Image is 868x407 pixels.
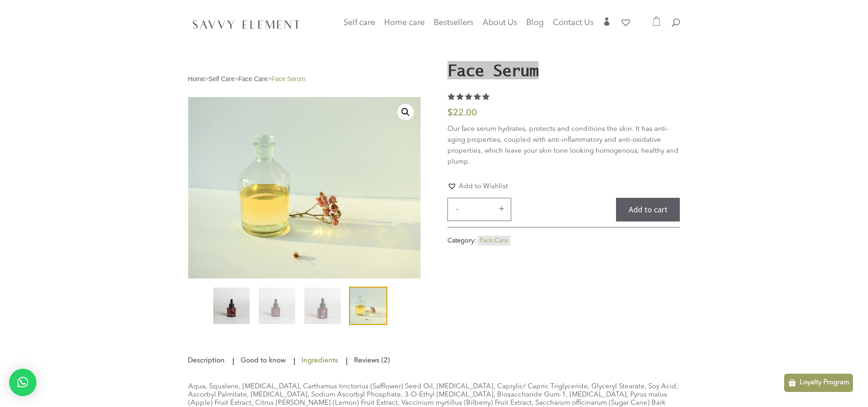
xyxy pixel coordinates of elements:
[205,76,208,82] span: >
[459,183,508,190] span: Add to Wishlist
[603,17,611,26] span: 
[299,353,340,369] a: Ingredients
[187,353,227,369] a: Description
[465,198,493,221] input: Product quantity
[304,288,341,324] img: Face Serum - Image 3
[188,75,421,83] nav: Breadcrumb
[350,288,386,324] img: Face Serum - Image 4
[447,93,490,147] span: Rated out of 5 based on customer ratings
[213,288,250,324] img: Face Serum
[553,20,594,32] a: Contact Us
[434,19,473,27] span: Bestsellers
[494,203,508,214] button: +
[344,19,375,27] span: Self care
[447,124,680,168] p: Our face serum hydrates, protects and conditions the skin. It has anti-aging properties, coupled ...
[447,108,453,118] span: $
[271,76,305,82] span: Face Serum
[603,17,611,32] a: 
[447,93,490,100] div: Rated 5.00 out of 5
[450,203,464,214] button: -
[384,19,425,27] span: Home care
[526,20,544,32] a: Blog
[800,377,849,388] p: Loyalty Program
[447,181,508,191] a: Add to Wishlist
[553,19,594,27] span: Contact Us
[483,19,517,27] span: About Us
[188,76,205,82] a: Home
[447,108,477,118] bdi: 22.00
[397,104,414,120] a: View full-screen image gallery
[384,20,425,38] a: Home care
[434,20,473,32] a: Bestsellers
[238,353,288,369] a: Good to know
[235,76,238,82] span: >
[616,198,680,222] button: Add to cart
[526,19,544,27] span: Blog
[238,76,267,82] a: Face Care
[352,353,392,369] a: Reviews (2)
[480,237,508,244] a: Face Care
[447,61,622,79] h1: Face Serum
[190,17,303,31] img: SavvyElement
[447,237,476,244] span: Category:
[483,20,517,32] a: About Us
[344,20,375,38] a: Self care
[267,76,271,82] span: >
[208,76,235,82] a: Self Care
[259,288,295,324] img: Face Serum - Image 2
